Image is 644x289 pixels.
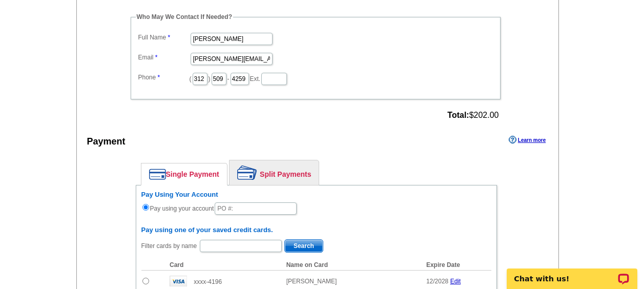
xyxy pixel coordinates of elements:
button: Search [284,239,323,253]
iframe: LiveChat chat widget [500,257,644,289]
a: Edit [450,278,461,285]
strong: Total: [447,111,469,119]
label: Phone [138,73,190,82]
img: single-payment.png [149,169,166,180]
legend: Who May We Contact If Needed? [136,12,233,22]
span: xxxx-4196 [194,278,222,285]
label: Full Name [138,33,190,42]
label: Filter cards by name [141,241,197,251]
th: Expire Date [421,260,491,271]
label: Email [138,53,190,62]
span: 12/2028 [426,278,448,285]
div: Payment [87,135,126,149]
span: [PERSON_NAME] [286,278,337,285]
h6: Pay Using Your Account [141,191,491,199]
span: $202.00 [447,111,498,120]
th: Card [164,260,281,271]
input: PO #: [215,202,297,215]
a: Split Payments [230,160,319,185]
dd: ( ) - Ext. [136,70,495,86]
a: Single Payment [141,163,227,185]
span: Search [285,240,323,252]
th: Name on Card [281,260,421,271]
h6: Pay using one of your saved credit cards. [141,226,491,234]
img: split-payment.png [237,166,257,180]
a: Learn more [509,136,546,144]
div: Pay using your account [141,191,491,216]
img: visa.gif [170,276,187,286]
